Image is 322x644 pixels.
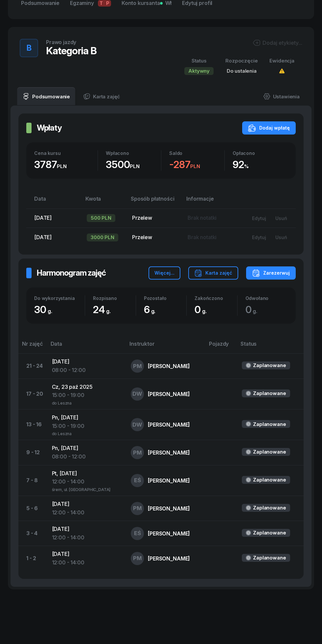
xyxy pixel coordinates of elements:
[47,496,126,521] td: [DATE]
[20,39,38,57] button: B
[247,232,271,243] button: Edytuj
[253,389,286,398] div: Zaplanowane
[47,354,126,379] td: [DATE]
[87,234,118,241] div: 3000 PLN
[52,533,121,542] div: 12:00 - 14:00
[132,391,142,397] span: DW
[18,409,47,440] td: 13 - 16
[252,269,290,277] div: Zarezerwuj
[18,379,47,409] td: 17 - 20
[253,554,286,562] div: Zaplanowane
[17,87,75,106] a: Podsumowanie
[132,233,177,242] div: Przelew
[184,57,214,65] div: Status
[271,213,292,224] button: Usuń
[148,556,190,561] div: [PERSON_NAME]
[18,496,47,521] td: 5 - 6
[195,295,237,301] div: Zakończono
[18,465,47,496] td: 7 - 8
[253,529,286,537] div: Zaplanowane
[47,409,126,440] td: Pn, [DATE]
[246,266,296,280] button: Zarezerwuj
[127,194,182,209] th: Sposób płatności
[148,363,190,369] div: [PERSON_NAME]
[52,558,121,567] div: 12:00 - 14:00
[195,304,210,315] span: 0
[130,163,140,169] small: PLN
[18,521,47,546] td: 3 - 4
[233,159,288,171] div: 92
[132,214,177,222] div: Przelew
[275,215,287,221] div: Usuń
[81,194,127,209] th: Kwota
[202,308,207,314] small: g.
[134,531,141,536] span: EŚ
[182,194,242,209] th: Informacje
[148,506,190,511] div: [PERSON_NAME]
[253,308,257,314] small: g.
[148,450,190,455] div: [PERSON_NAME]
[247,213,271,224] button: Edytuj
[253,361,286,370] div: Zaplanowane
[52,453,121,461] div: 08:00 - 12:00
[47,546,126,571] td: [DATE]
[48,308,52,314] small: g.
[47,379,126,409] td: Cz, 23 paź 2025
[269,57,294,65] div: Ewidencja
[275,235,287,240] div: Usuń
[148,531,190,536] div: [PERSON_NAME]
[245,295,288,301] div: Odwołano
[258,87,305,106] a: Ustawienia
[148,478,190,483] div: [PERSON_NAME]
[271,232,292,243] button: Usuń
[106,308,111,314] small: g.
[252,235,266,240] div: Edytuj
[52,508,121,517] div: 12:00 - 14:00
[233,150,288,156] div: Opłacono
[188,266,238,280] button: Karta zajęć
[52,430,121,436] div: do Leszna
[242,121,296,135] button: Dodaj wpłatę
[148,422,190,427] div: [PERSON_NAME]
[24,41,34,55] div: B
[52,391,121,400] div: 15:00 - 19:00
[253,39,302,47] button: Dodaj etykiety...
[93,304,114,315] span: 24
[47,465,126,496] td: Pt, [DATE]
[93,295,135,301] div: Rozpisano
[47,521,126,546] td: [DATE]
[26,194,81,209] th: Data
[106,150,161,156] div: Wpłacono
[169,159,224,171] div: -287
[148,391,190,397] div: [PERSON_NAME]
[188,234,217,240] span: Brak notatki
[144,295,186,301] div: Pozostało
[253,420,286,429] div: Zaplanowane
[52,478,121,486] div: 12:00 - 14:00
[244,163,249,169] small: %
[144,304,159,315] span: 6
[34,214,52,221] span: [DATE]
[52,422,121,431] div: 15:00 - 19:00
[132,422,142,428] span: DW
[154,269,174,277] div: Więcej...
[34,150,98,156] div: Cena kursu
[52,366,121,375] div: 08:00 - 12:00
[18,339,47,354] th: Nr zajęć
[252,215,266,221] div: Edytuj
[133,556,142,561] span: PM
[245,304,261,315] span: 0
[253,476,286,484] div: Zaplanowane
[253,504,286,512] div: Zaplanowane
[37,268,106,278] h2: Harmonogram zajęć
[78,87,125,106] a: Karta zajęć
[134,478,141,483] span: EŚ
[149,266,180,280] button: Więcej...
[194,269,232,277] div: Karta zajęć
[37,123,62,133] h2: Wpłaty
[46,45,97,57] div: Kategoria B
[126,339,205,354] th: Instruktor
[151,308,156,314] small: g.
[34,159,98,171] div: 3787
